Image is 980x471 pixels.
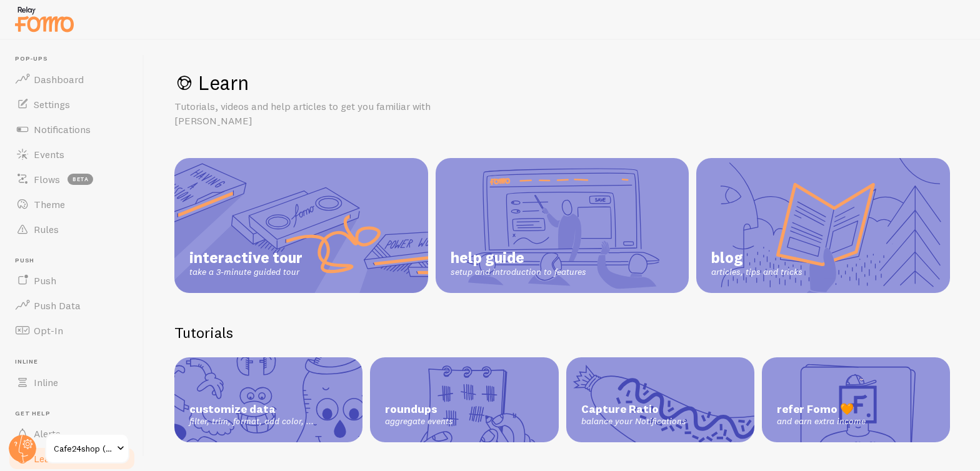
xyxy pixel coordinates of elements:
[67,174,93,185] span: beta
[34,299,81,312] span: Push Data
[15,257,136,265] span: Push
[7,421,136,446] a: Alerts
[581,402,739,417] span: Capture Ratio
[13,3,76,35] img: fomo-relay-logo-orange.svg
[34,376,58,389] span: Inline
[174,70,950,96] h1: Learn
[7,268,136,293] a: Push
[189,416,347,427] span: filter, trim, format, add color, ...
[34,223,59,235] span: Rules
[385,402,543,417] span: roundups
[385,416,543,427] span: aggregate events
[34,198,65,211] span: Theme
[7,142,136,167] a: Events
[15,55,136,63] span: Pop-ups
[174,99,474,128] p: Tutorials, videos and help articles to get you familiar with [PERSON_NAME]
[34,427,61,440] span: Alerts
[34,123,91,136] span: Notifications
[189,248,302,267] span: interactive tour
[174,323,950,342] h2: Tutorials
[7,217,136,242] a: Rules
[7,167,136,192] a: Flows beta
[451,248,586,267] span: help guide
[189,267,302,278] span: take a 3-minute guided tour
[7,92,136,117] a: Settings
[7,192,136,217] a: Theme
[34,148,64,161] span: Events
[451,267,586,278] span: setup and introduction to features
[189,402,347,417] span: customize data
[34,173,60,186] span: Flows
[34,73,84,86] span: Dashboard
[711,248,802,267] span: blog
[15,410,136,418] span: Get Help
[581,416,739,427] span: balance your Notifications
[7,293,136,318] a: Push Data
[45,434,129,464] a: Cafe24shop (drinkk)
[34,98,70,111] span: Settings
[777,416,935,427] span: and earn extra income
[34,324,63,337] span: Opt-In
[436,158,689,293] a: help guide setup and introduction to features
[7,117,136,142] a: Notifications
[34,274,56,287] span: Push
[7,67,136,92] a: Dashboard
[15,358,136,366] span: Inline
[54,441,113,456] span: Cafe24shop (drinkk)
[7,318,136,343] a: Opt-In
[696,158,950,293] a: blog articles, tips and tricks
[7,370,136,395] a: Inline
[711,267,802,278] span: articles, tips and tricks
[777,402,935,417] span: refer Fomo 🧡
